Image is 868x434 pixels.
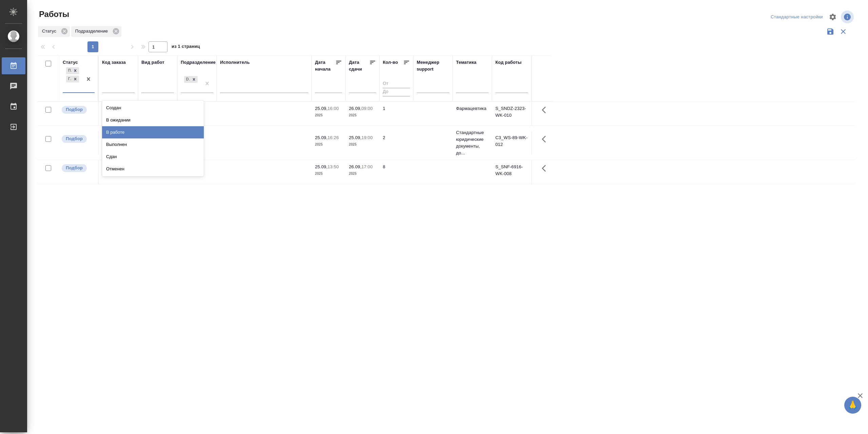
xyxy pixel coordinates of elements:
p: Подразделение [75,28,110,35]
div: DTPlight [183,75,198,84]
p: 25.09, [315,135,328,140]
button: Сбросить фильтры [837,25,850,38]
div: Вид работ [141,59,164,66]
p: 26.09, [349,164,361,169]
input: До [383,88,410,96]
p: Подбор [66,106,83,113]
span: из 1 страниц [172,42,200,52]
input: От [383,79,410,88]
p: 25.09, [349,135,361,140]
p: 09:00 [361,106,373,111]
div: Менеджер support [417,59,449,73]
p: 16:00 [328,106,339,111]
p: 2025 [315,141,342,148]
button: Здесь прячутся важные кнопки [538,160,554,176]
td: S_SNDZ-2323-WK-010 [492,102,531,126]
p: 25.09, [315,106,328,111]
p: 25.09, [315,164,328,169]
p: 17:00 [361,164,373,169]
button: 🙏 [844,397,861,414]
p: 13:50 [328,164,339,169]
button: Здесь прячутся важные кнопки [538,102,554,118]
div: Можно подбирать исполнителей [61,164,95,173]
p: Подбор [66,135,83,142]
span: Работы [37,9,69,20]
p: 2025 [349,112,376,119]
div: Сдан [102,151,204,163]
td: 1 [379,102,413,126]
div: В ожидании [102,114,204,126]
button: Сохранить фильтры [824,25,837,38]
p: 26.09, [349,106,361,111]
p: Стандартные юридические документы, до... [456,129,489,156]
div: Дата сдачи [349,59,369,73]
div: Отменен [102,163,204,175]
p: 2025 [349,141,376,148]
p: 16:26 [328,135,339,140]
div: Подбор [66,67,72,74]
div: Исполнитель [220,59,250,66]
td: S_SNF-6916-WK-008 [492,160,531,184]
div: Выполнен [102,138,204,151]
div: Подразделение [181,59,216,66]
p: Статус [42,28,59,35]
div: Можно подбирать исполнителей [61,134,95,144]
div: Код заказа [102,59,126,66]
div: Код работы [495,59,521,66]
div: В работе [102,126,204,138]
div: Статус [38,26,70,37]
div: Статус [63,59,78,66]
div: Подразделение [71,26,121,37]
div: Создан [102,102,204,114]
div: Тематика [456,59,476,66]
p: 2025 [315,170,342,177]
div: split button [769,12,825,22]
span: 🙏 [847,398,859,412]
button: Здесь прячутся важные кнопки [538,131,554,147]
div: Кол-во [383,59,398,66]
span: Посмотреть информацию [841,11,855,23]
td: 2 [379,131,413,155]
p: Подбор [66,165,83,171]
div: DTPlight [184,76,190,83]
td: 8 [379,160,413,184]
span: Настроить таблицу [825,9,841,25]
p: Фармацевтика [456,105,489,112]
div: Готов к работе [66,76,72,83]
div: Дата начала [315,59,335,73]
p: 19:00 [361,135,373,140]
td: C3_WS-89-WK-012 [492,131,531,155]
p: 2025 [349,170,376,177]
p: 2025 [315,112,342,119]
